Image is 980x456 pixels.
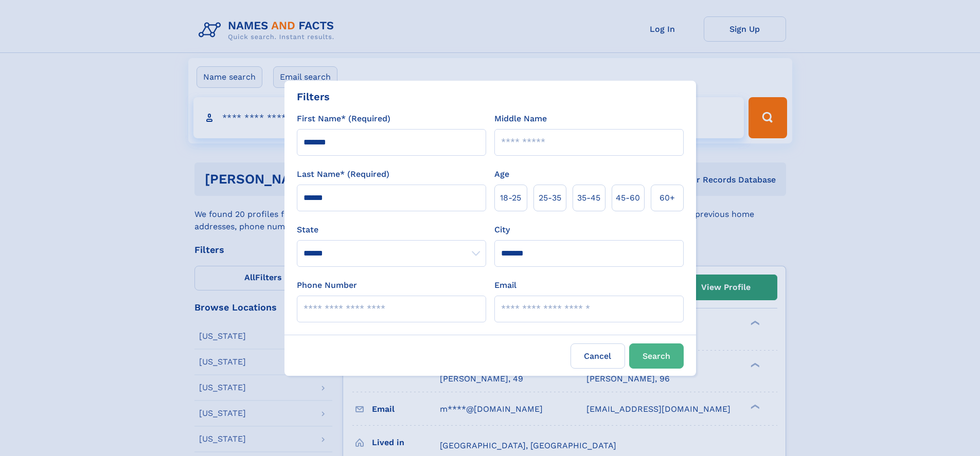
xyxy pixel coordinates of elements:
[539,192,561,204] span: 25‑35
[494,224,510,236] label: City
[297,89,330,104] div: Filters
[494,168,509,180] label: Age
[494,279,516,291] label: Email
[577,192,600,204] span: 35‑45
[616,192,640,204] span: 45‑60
[500,192,521,204] span: 18‑25
[297,279,357,291] label: Phone Number
[494,113,547,125] label: Middle Name
[629,343,684,369] button: Search
[660,192,675,204] span: 60+
[297,113,390,125] label: First Name* (Required)
[297,168,389,180] label: Last Name* (Required)
[297,224,486,236] label: State
[571,343,625,369] label: Cancel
